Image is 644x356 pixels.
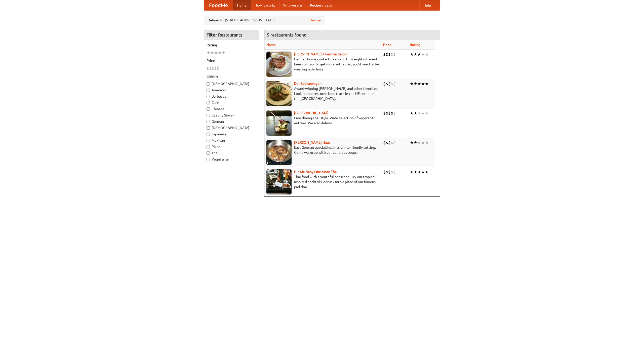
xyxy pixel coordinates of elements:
li: ★ [425,81,429,87]
b: [PERSON_NAME]'s German Saloon [294,52,348,56]
input: [DEMOGRAPHIC_DATA] [207,126,210,130]
input: Mexican [207,139,210,142]
li: $ [391,81,393,87]
li: ★ [421,140,425,145]
label: Barbecue [207,94,256,99]
li: ★ [410,140,414,145]
a: Recipe videos [306,0,336,10]
p: Award-winning [PERSON_NAME] and other favorites. Look for our restored food truck in the NE corne... [266,86,379,101]
li: ★ [421,169,425,175]
li: ★ [417,81,421,87]
a: FoodMe [204,0,233,10]
input: Vegetarian [207,158,210,161]
input: Czech / Slovak [207,114,210,117]
li: ★ [417,52,421,57]
label: Thai [207,150,256,155]
a: Help [419,0,435,10]
label: Chinese [207,106,256,111]
li: $ [383,52,386,57]
li: ★ [414,169,417,175]
li: $ [383,81,386,87]
li: ★ [425,110,429,116]
li: $ [207,66,209,71]
input: American [207,89,210,92]
a: How it works [251,0,279,10]
li: $ [393,110,396,116]
li: ★ [410,81,414,87]
li: ★ [414,52,417,57]
li: ★ [417,110,421,116]
p: Thai food with a youthful bar scene. Try our tropical inspired cocktails, or tuck into a plate of... [266,174,379,189]
li: ★ [425,169,429,175]
img: babythai.jpg [266,169,292,194]
label: Vegetarian [207,157,256,162]
li: $ [383,140,386,145]
li: $ [393,169,396,175]
a: [PERSON_NAME] Haus [294,140,330,144]
li: ★ [410,110,414,116]
li: $ [209,66,212,71]
img: kohlhaus.jpg [266,140,292,165]
a: Who we are [279,0,306,10]
li: $ [212,66,214,71]
li: ★ [421,81,425,87]
li: $ [391,52,393,57]
h5: Price [207,58,256,63]
a: Name [266,43,276,47]
a: Hit Me Baby One More Thai [294,170,338,174]
p: German home-cooked meals and fifty-eight different beers on tap. To get more authentic, you'd nee... [266,57,379,72]
label: Pizza [207,144,256,149]
li: $ [383,169,386,175]
li: ★ [425,52,429,57]
li: ★ [414,110,417,116]
label: Mexican [207,138,256,143]
input: Barbecue [207,95,210,98]
label: Cafe [207,100,256,105]
li: ★ [210,50,214,56]
h4: Filter Restaurants [204,30,259,40]
li: ★ [425,140,429,145]
li: $ [386,52,388,57]
li: $ [386,169,388,175]
label: [DEMOGRAPHIC_DATA] [207,81,256,86]
img: satay.jpg [266,110,292,136]
p: East German specialties, in a family-friendly setting. Come warm up with our delicious soups. [266,145,379,155]
li: $ [386,140,388,145]
li: ★ [207,50,210,56]
li: ★ [222,50,225,56]
li: $ [393,81,396,87]
li: ★ [417,169,421,175]
li: $ [388,81,391,87]
li: $ [388,52,391,57]
li: $ [388,110,391,116]
input: [DEMOGRAPHIC_DATA] [207,82,210,86]
input: Pizza [207,145,210,148]
li: $ [214,66,217,71]
li: ★ [417,140,421,145]
input: German [207,120,210,123]
input: Chinese [207,107,210,111]
ng-pluralize: 5 restaurants found! [267,32,308,37]
label: [DEMOGRAPHIC_DATA] [207,125,256,130]
img: speisewagen.jpg [266,81,292,106]
a: [GEOGRAPHIC_DATA] [294,111,329,115]
li: $ [388,140,391,145]
h5: Rating [207,43,256,48]
li: $ [391,110,393,116]
a: Der Speisewagen [294,82,321,86]
li: ★ [414,81,417,87]
label: Czech / Slovak [207,113,256,118]
li: ★ [410,169,414,175]
li: ★ [214,50,218,56]
div: Deliver to: [STREET_ADDRESS][US_STATE] [204,16,325,25]
a: Price [383,43,391,47]
input: Thai [207,151,210,155]
li: $ [217,66,219,71]
a: Change [309,18,321,23]
a: Rating [410,43,420,47]
li: $ [386,81,388,87]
